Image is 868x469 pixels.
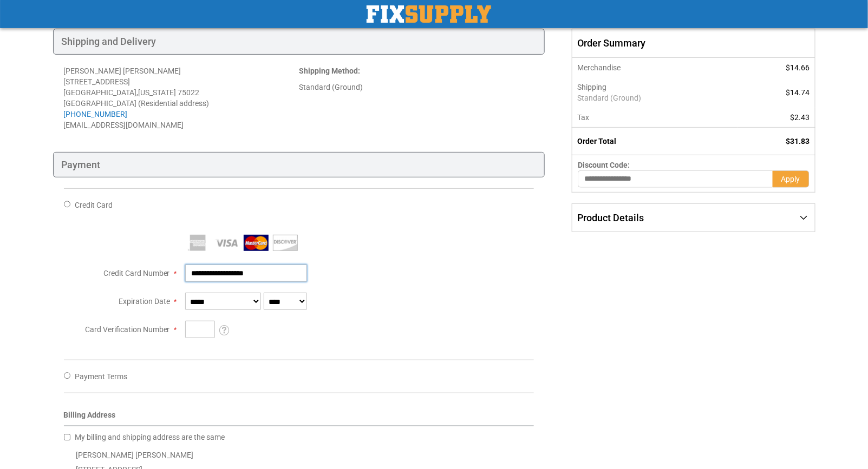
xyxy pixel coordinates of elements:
[791,113,810,122] span: $2.43
[244,235,269,251] img: MasterCard
[214,235,239,251] img: Visa
[139,88,177,97] span: [US_STATE]
[572,108,739,128] th: Tax
[299,82,534,93] div: Standard (Ground)
[185,235,210,251] img: American Express
[75,433,225,441] span: My billing and shipping address are the same
[64,110,128,118] a: [PHONE_NUMBER]
[773,170,810,188] button: Apply
[786,63,810,72] span: $14.66
[85,325,170,334] span: Card Verification Number
[75,372,127,381] span: Payment Terms
[273,235,298,251] img: Discover
[53,29,545,55] div: Shipping and Delivery
[64,409,534,426] div: Billing Address
[64,121,184,129] span: [EMAIL_ADDRESS][DOMAIN_NAME]
[299,67,358,75] span: Shipping Method
[786,137,810,146] span: $31.83
[572,58,739,77] th: Merchandise
[119,297,170,306] span: Expiration Date
[75,201,113,209] span: Credit Card
[299,67,360,75] strong: :
[577,83,606,91] span: Shipping
[572,29,815,58] span: Order Summary
[367,5,491,23] img: Fix Industrial Supply
[577,137,616,146] strong: Order Total
[577,93,733,103] span: Standard (Ground)
[53,152,545,178] div: Payment
[577,212,644,223] span: Product Details
[103,269,170,278] span: Credit Card Number
[367,5,491,23] a: store logo
[786,88,810,97] span: $14.74
[578,161,630,169] span: Discount Code:
[64,65,299,130] address: [PERSON_NAME] [PERSON_NAME] [STREET_ADDRESS] [GEOGRAPHIC_DATA] , 75022 [GEOGRAPHIC_DATA] (Residen...
[781,175,800,183] span: Apply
